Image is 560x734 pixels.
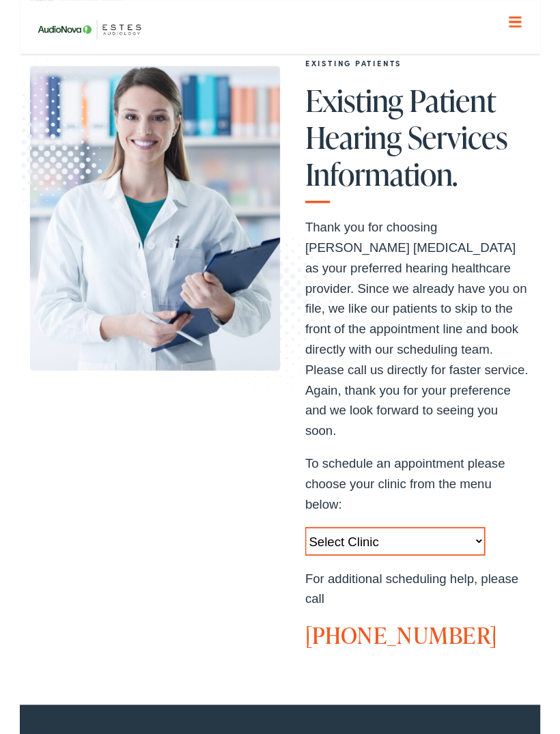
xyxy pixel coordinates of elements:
[307,129,410,165] span: Hearing
[307,169,471,205] span: Information.
[307,63,548,72] h2: EXISTING PATIENTS
[419,89,512,126] span: Patient
[417,129,524,165] span: Services
[307,666,514,700] a: [PHONE_NUMBER]
[307,89,412,126] span: Existing
[307,611,548,655] p: For additional scheduling help, please call
[307,488,548,553] p: To schedule an appointment please choose your clinic from the menu below:
[21,55,548,97] a: What We Offer
[307,234,548,474] p: Thank you for choosing [PERSON_NAME] [MEDICAL_DATA] as your preferred hearing healthcare provider...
